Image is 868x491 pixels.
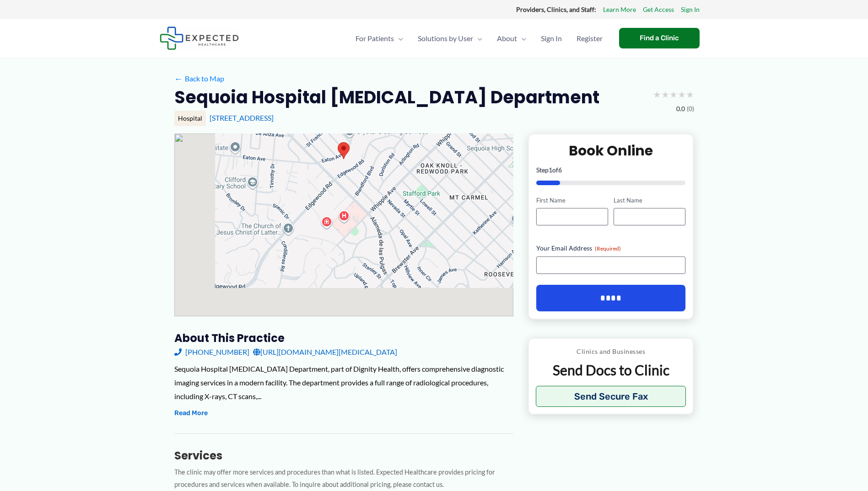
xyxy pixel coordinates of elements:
[536,361,686,379] p: Send Docs to Clinic
[174,362,513,403] div: Sequoia Hospital [MEDICAL_DATA] Department, part of Dignity Health, offers comprehensive diagnost...
[174,331,513,345] h3: About this practice
[558,166,562,174] span: 6
[516,5,596,13] strong: Providers, Clinics, and Staff:
[681,4,700,16] a: Sign In
[174,86,599,108] h2: Sequoia Hospital [MEDICAL_DATA] Department
[517,22,526,54] span: Menu Toggle
[174,74,183,83] span: ←
[595,245,621,252] span: (Required)
[536,142,686,160] h2: Book Online
[490,22,534,54] a: AboutMenu Toggle
[174,111,206,126] div: Hospital
[653,86,661,103] span: ★
[174,72,224,85] a: ←Back to Map
[661,86,669,103] span: ★
[676,103,685,115] span: 0.0
[541,22,562,54] span: Sign In
[394,22,403,54] span: Menu Toggle
[174,408,208,419] button: Read More
[536,196,608,205] label: First Name
[643,4,674,16] a: Get Access
[577,22,603,54] span: Register
[473,22,482,54] span: Menu Toggle
[678,86,686,103] span: ★
[210,113,274,122] a: [STREET_ADDRESS]
[536,346,686,358] p: Clinics and Businesses
[534,22,569,54] a: Sign In
[497,22,517,54] span: About
[687,103,694,115] span: (0)
[686,86,694,103] span: ★
[348,22,610,54] nav: Primary Site Navigation
[549,166,552,174] span: 1
[410,22,490,54] a: Solutions by UserMenu Toggle
[603,4,636,16] a: Learn More
[614,196,685,205] label: Last Name
[569,22,610,54] a: Register
[356,22,394,54] span: For Patients
[160,27,239,50] img: Expected Healthcare Logo - side, dark font, small
[536,167,686,173] p: Step of
[536,244,686,253] label: Your Email Address
[348,22,410,54] a: For PatientsMenu Toggle
[253,345,397,359] a: [URL][DOMAIN_NAME][MEDICAL_DATA]
[418,22,473,54] span: Solutions by User
[536,386,686,407] button: Send Secure Fax
[174,448,513,463] h3: Services
[174,345,249,359] a: [PHONE_NUMBER]
[619,28,700,48] a: Find a Clinic
[174,466,513,491] p: The clinic may offer more services and procedures than what is listed. Expected Healthcare provid...
[669,86,678,103] span: ★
